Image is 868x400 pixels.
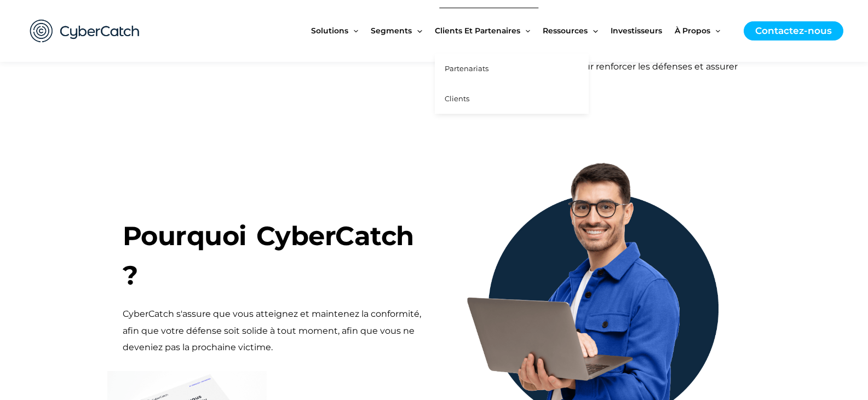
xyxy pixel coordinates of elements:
[710,8,720,54] span: Menu Basculer
[611,8,675,54] a: Investisseurs
[744,21,843,40] a: Contactez-nous
[348,8,358,54] span: Menu Basculer
[543,26,588,36] font: Ressources
[435,54,589,84] a: Partenariats
[19,8,151,54] img: CyberCatch
[611,26,662,36] font: Investisseurs
[311,26,348,36] font: Solutions
[371,26,412,36] font: Segments
[675,26,710,36] font: À propos
[311,8,733,54] nav: Navigation du site : nouveau menu principal
[123,309,421,352] font: CyberCatch s'assure que vous atteignez et maintenez la conformité, afin que votre défense soit so...
[412,8,422,54] span: Menu Basculer
[435,84,589,114] a: Clients
[445,64,488,73] font: Partenariats
[435,26,520,36] font: Clients et partenaires
[440,45,738,89] font: C’est pourquoi il existe désormais de nouveaux mandats en matière de contrôles de cybersécurité p...
[520,8,530,54] span: Menu Basculer
[588,8,597,54] span: Menu Basculer
[123,220,414,291] font: Pourquoi CyberCatch ?
[445,94,469,103] font: Clients
[755,25,832,36] font: Contactez-nous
